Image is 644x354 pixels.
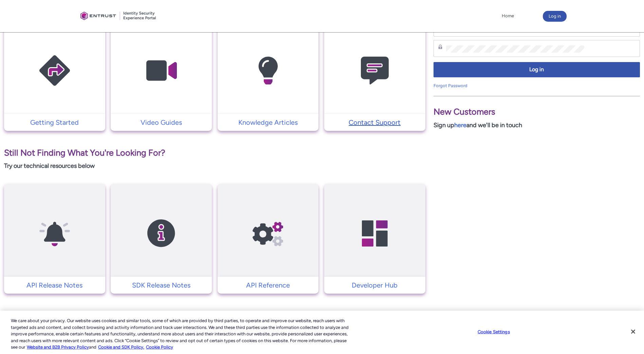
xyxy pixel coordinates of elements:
[4,146,425,159] p: Still Not Finding What You're Looking For?
[434,62,640,77] button: Log in
[4,161,425,171] p: Try our technical resources below
[22,197,87,270] img: API Release Notes
[98,345,144,350] a: Cookie and SDK Policy.
[111,117,212,127] a: Video Guides
[328,280,422,290] p: Developer Hub
[343,34,407,107] img: Contact Support
[22,34,87,107] img: Getting Started
[328,117,422,127] p: Contact Support
[114,280,208,290] p: SDK Release Notes
[111,280,212,290] a: SDK Release Notes
[218,117,319,127] a: Knowledge Articles
[454,121,466,129] a: here
[343,197,407,270] img: Developer Hub
[27,345,89,350] a: More information about our cookie policy., opens in a new tab
[543,11,567,22] button: Log in
[221,280,315,290] p: API Reference
[7,280,102,290] p: API Release Notes
[434,121,640,130] p: Sign up and we'll be in touch
[129,197,194,270] img: SDK Release Notes
[438,66,636,74] span: Log in
[11,317,354,351] div: We care about your privacy. Our website uses cookies and similar tools, some of which are provide...
[434,83,467,88] a: Forgot Password
[7,117,102,127] p: Getting Started
[218,280,319,290] a: API Reference
[434,105,640,118] p: New Customers
[324,117,425,127] a: Contact Support
[114,117,208,127] p: Video Guides
[473,325,515,339] button: Cookie Settings
[324,280,425,290] a: Developer Hub
[129,34,194,107] img: Video Guides
[236,34,300,107] img: Knowledge Articles
[4,280,105,290] a: API Release Notes
[626,324,641,339] button: Close
[236,197,300,270] img: API Reference
[221,117,315,127] p: Knowledge Articles
[146,345,173,350] a: Cookie Policy
[500,11,516,21] a: Home
[4,117,105,127] a: Getting Started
